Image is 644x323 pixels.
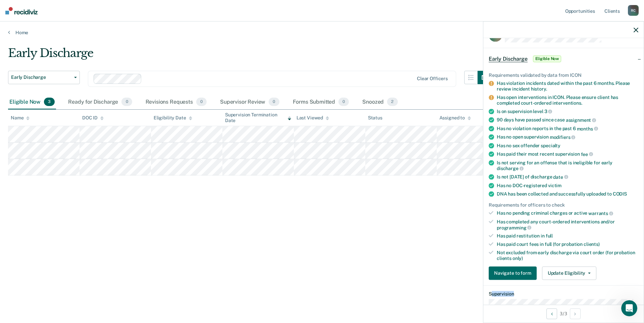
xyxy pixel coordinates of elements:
div: Has no DOC-registered [497,182,638,188]
div: Has no sex offender [497,143,638,149]
a: Home [8,30,636,36]
span: only) [513,255,523,261]
div: Early Discharge [8,46,491,65]
span: programming [497,225,531,230]
div: Assigned to [439,115,471,121]
div: Supervision Termination Date [225,112,291,123]
span: modifiers [550,134,576,140]
span: warrants [588,211,613,216]
span: date [553,174,568,179]
span: 0 [338,98,349,106]
div: Last Viewed [297,115,329,121]
span: victim [548,182,561,188]
button: Navigate to form [489,266,537,280]
div: Has no violation reports in the past 6 [497,125,638,131]
div: Snoozed [361,95,399,110]
span: months [577,126,598,131]
span: discharge [497,166,524,171]
span: specialty [541,143,560,148]
button: Update Eligibility [542,266,596,280]
span: Early Discharge [11,74,71,80]
div: Eligible Now [8,95,56,110]
div: Has paid court fees in full (for probation [497,241,638,247]
span: 0 [269,98,279,106]
div: Status [368,115,382,121]
span: 2 [387,98,397,106]
div: Has no open supervision [497,134,638,140]
div: Eligibility Date [154,115,192,121]
button: Next Opportunity [570,308,581,319]
div: Requirements validated by data from ICON [489,72,638,78]
span: assignment [566,117,596,123]
div: Is on supervision level [497,108,638,114]
span: 0 [196,98,207,106]
span: CODIS [613,191,627,196]
div: DNA has been collected and successfully uploaded to [497,191,638,197]
span: 3 [544,109,552,114]
a: Navigate to form [489,266,539,280]
div: Has paid restitution in [497,233,638,239]
div: Not excluded from early discharge via court order (for probation clients [497,250,638,261]
div: Early DischargeEligible Now [483,48,644,69]
span: clients) [584,241,600,247]
div: Ready for Discharge [67,95,133,110]
div: Has open interventions in ICON. Please ensure client has completed court-ordered interventions. [497,95,638,106]
div: Has no pending criminal charges or active [497,210,638,216]
div: Is not serving for an offense that is ineligible for early [497,160,638,171]
iframe: Intercom live chat [621,300,637,316]
span: Early Discharge [489,55,528,62]
span: 3 [44,98,55,106]
div: Has violation incidents dated within the past 6 months. Please review incident history. [497,80,638,92]
div: Forms Submitted [291,95,351,110]
div: 90 days have passed since case [497,117,638,123]
div: Supervisor Review [219,95,281,110]
button: Previous Opportunity [546,308,557,319]
dt: Supervision [489,291,638,297]
div: Requirements for officers to check [489,202,638,208]
span: fee [581,151,593,157]
div: R C [628,5,639,16]
div: Clear officers [417,76,448,82]
img: Recidiviz [5,7,38,14]
div: Name [11,115,30,121]
div: Revisions Requests [144,95,208,110]
div: DOC ID [82,115,104,121]
span: Eligible Now [533,55,561,62]
span: 0 [121,98,132,106]
div: Has completed any court-ordered interventions and/or [497,219,638,230]
div: Is not [DATE] of discharge [497,174,638,180]
div: Has paid their most recent supervision [497,151,638,157]
div: 3 / 3 [483,305,644,322]
span: full [546,233,553,238]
